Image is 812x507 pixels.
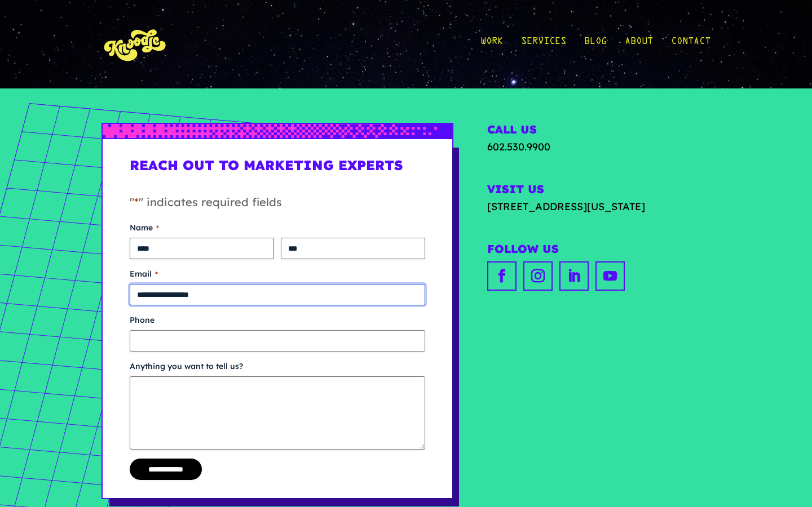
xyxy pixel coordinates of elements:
textarea: Type your message and click 'Submit' [6,308,215,347]
div: Minimize live chat window [185,6,212,33]
a: Services [521,18,566,70]
label: Phone [130,314,425,326]
a: Contact [671,18,710,70]
img: KnoLogo(yellow) [101,18,169,70]
em: Submit [164,347,205,362]
div: Leave a message [59,63,189,78]
p: " " indicates required fields [130,194,425,222]
h2: Call Us [487,123,710,139]
legend: Name [130,222,159,233]
img: salesiqlogo_leal7QplfZFryJ6FIlVepeu7OftD7mt8q6exU6-34PB8prfIgodN67KcxXM9Y7JQ_.png [78,296,86,303]
img: px-grad-blue-short.svg [103,124,452,138]
a: [STREET_ADDRESS][US_STATE] [487,199,710,214]
a: About [625,18,653,70]
a: facebook [487,261,517,291]
a: instagram [523,261,553,291]
label: Email [130,268,425,279]
span: We are offline. Please leave us a message. [24,142,197,256]
a: Blog [584,18,607,70]
a: linkedin [559,261,589,291]
img: logo_Zg8I0qSkbAqR2WFHt3p6CTuqpyXMFPubPcD2OT02zFN43Cy9FUNNG3NEPhM_Q1qe_.png [19,68,47,74]
em: Driven by SalesIQ [89,295,143,303]
h2: Visit Us [487,183,710,199]
a: 602.530.9900 [487,140,550,153]
h1: Reach Out to Marketing Experts [130,157,425,183]
a: youtube [595,261,625,291]
label: Anything you want to tell us? [130,361,425,372]
h2: Follow Us [487,242,710,259]
a: Work [480,18,503,70]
